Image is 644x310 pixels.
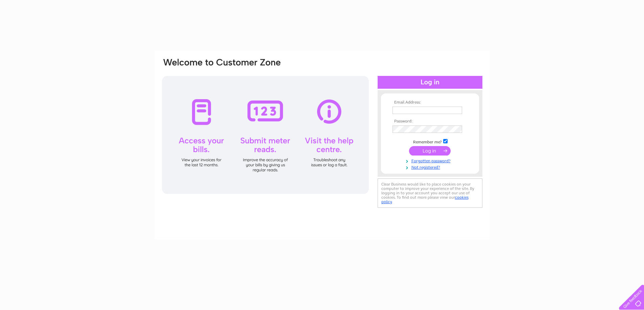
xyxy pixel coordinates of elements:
[391,119,469,124] th: Password:
[378,178,482,208] div: Clear Business would like to place cookies on your computer to improve your experience of the sit...
[392,157,469,164] a: Forgotten password?
[391,138,469,145] td: Remember me?
[409,146,451,156] input: Submit
[381,195,469,204] a: cookies policy
[392,164,469,170] a: Not registered?
[391,100,469,105] th: Email Address:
